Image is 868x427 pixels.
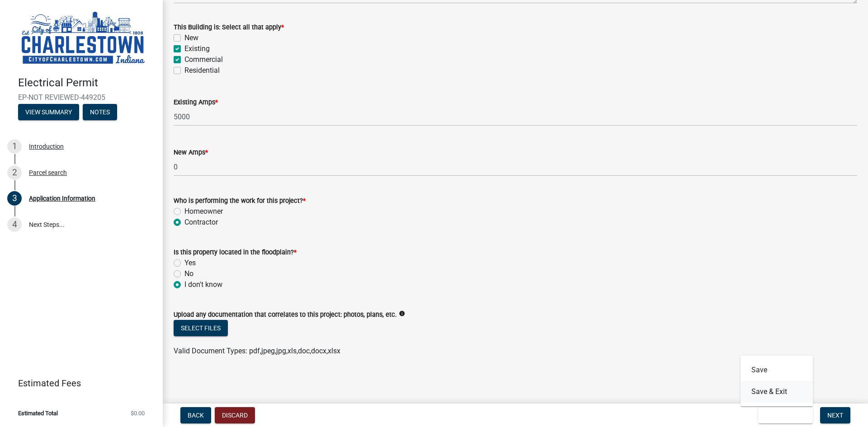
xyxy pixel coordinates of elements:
button: Save [741,359,813,381]
div: Save & Exit [741,356,813,406]
button: Back [180,407,211,423]
label: This Building is: Select all that apply [174,24,284,31]
label: Who is performing the work for this project? [174,198,306,204]
wm-modal-confirm: Summary [18,109,79,116]
button: Notes [83,104,117,120]
label: Commercial [184,54,223,65]
label: Residential [184,65,220,76]
img: City of Charlestown, Indiana [18,9,148,67]
div: Parcel search [29,169,67,176]
label: Contractor [184,217,218,228]
button: Next [820,407,850,423]
button: Save & Exit [741,381,813,403]
span: EP-NOT REVIEWED-449205 [18,93,145,102]
label: New Amps [174,150,208,156]
h4: Electrical Permit [18,76,156,89]
button: Select files [174,320,228,336]
label: No [184,268,193,279]
label: Is this property located in the floodplain? [174,249,297,256]
span: Valid Document Types: pdf,jpeg,jpg,xls,doc,docx,xlsx [174,347,340,355]
label: Upload any documentation that correlates to this project: photos, plans, etc. [174,312,397,318]
span: Next [827,412,843,419]
span: Back [188,412,204,419]
label: Yes [184,258,196,268]
wm-modal-confirm: Notes [83,109,117,116]
div: 3 [7,191,22,206]
a: Estimated Fees [7,374,148,392]
div: Introduction [29,143,64,150]
label: New [184,33,198,43]
div: 2 [7,165,22,180]
span: Estimated Total [18,410,58,416]
i: info [399,310,405,317]
label: Existing [184,43,210,54]
div: Application Information [29,195,95,202]
span: $0.00 [131,410,145,416]
div: 4 [7,217,22,232]
label: Existing Amps [174,99,218,106]
label: Homeowner [184,206,223,217]
label: I don't know [184,279,222,290]
button: Save & Exit [758,407,813,423]
div: 1 [7,139,22,154]
button: Discard [215,407,255,423]
span: Save & Exit [765,412,800,419]
button: View Summary [18,104,79,120]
